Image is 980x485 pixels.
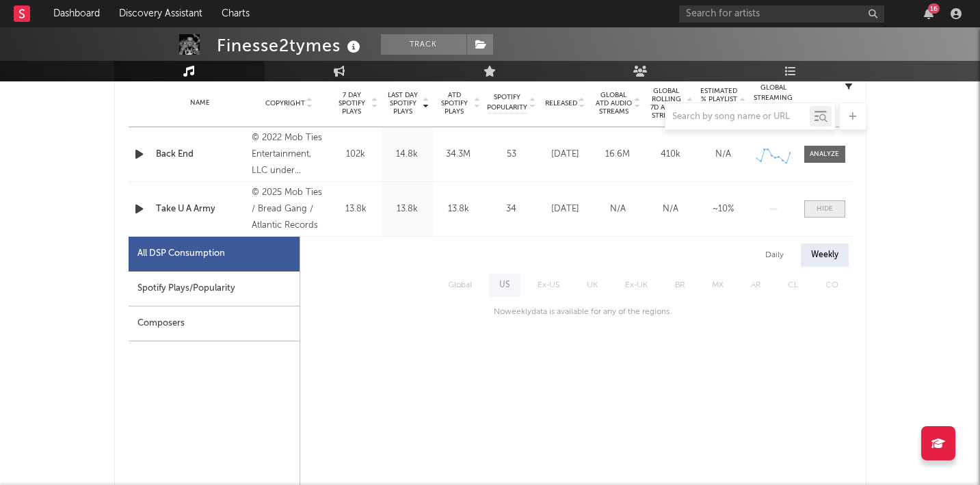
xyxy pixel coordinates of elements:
div: 410k [648,148,693,161]
span: Global Rolling 7D Audio Streams [648,87,685,120]
span: Copyright [265,99,305,107]
button: 16 [924,8,933,19]
div: No weekly data is available for any of the regions. [480,304,672,320]
div: N/A [700,148,746,161]
div: 13.8k [385,202,429,216]
div: ~ 10 % [700,202,746,216]
span: ATD Spotify Plays [436,91,473,116]
div: [DATE] [542,202,588,216]
div: 34 [488,202,535,216]
div: All DSP Consumption [137,246,225,262]
div: N/A [595,202,641,216]
div: Composers [129,306,300,341]
div: [DATE] [542,148,588,161]
div: N/A [648,202,693,216]
span: Spotify Popularity [487,92,527,113]
div: 14.8k [385,148,429,161]
div: 13.8k [436,202,481,216]
span: 7 Day Spotify Plays [334,91,370,116]
input: Search for artists [679,5,884,23]
div: Daily [755,244,794,267]
span: Last Day Spotify Plays [385,91,421,116]
div: Weekly [801,244,849,267]
a: Take U A Army [156,202,246,216]
span: Released [545,99,577,107]
span: Estimated % Playlist Streams Last Day [700,87,738,120]
div: 34.3M [436,148,481,161]
div: Spotify Plays/Popularity [129,272,300,306]
input: Search by song name or URL [665,112,810,122]
div: Global Streaming Trend (Last 60D) [753,83,794,124]
span: Global ATD Audio Streams [595,91,633,116]
div: Name [156,98,246,108]
div: 16.6M [595,148,641,161]
div: 16 [928,3,940,14]
div: © 2022 Mob Ties Entertainment, LLC under exclusive license to Atlantic Records [252,130,326,179]
div: © 2025 Mob Ties / Bread Gang / Atlantic Records [252,185,326,234]
div: 102k [334,148,378,161]
div: 53 [488,148,535,161]
button: Track [381,34,466,55]
a: Back End [156,148,246,161]
div: Finesse2tymes [217,34,364,57]
div: All DSP Consumption [129,237,300,272]
div: 13.8k [334,202,378,216]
